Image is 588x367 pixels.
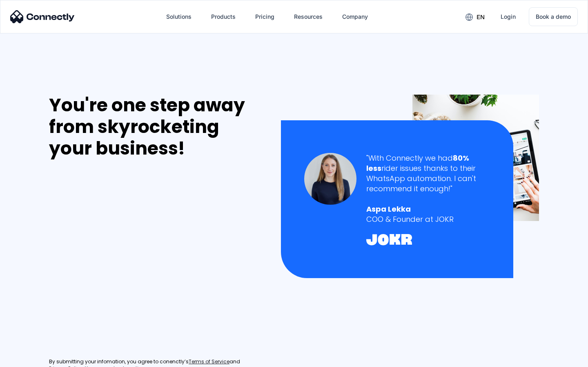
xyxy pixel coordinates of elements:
[255,11,274,22] div: Pricing
[16,353,49,364] ul: Language list
[494,7,522,27] a: Login
[10,10,75,23] img: Connectly Logo
[501,11,516,22] div: Login
[8,353,49,364] aside: Language selected: English
[49,169,171,349] iframe: Form 0
[366,204,411,214] strong: Aspa Lekka
[342,11,368,22] div: Company
[166,11,192,22] div: Solutions
[211,11,236,22] div: Products
[366,214,490,224] div: COO & Founder at JOKR
[477,11,485,23] div: en
[529,7,578,26] a: Book a demo
[189,358,229,365] a: Terms of Service
[366,153,469,173] strong: 80% less
[366,153,490,194] div: "With Connectly we had rider issues thanks to their WhatsApp automation. I can't recommend it eno...
[49,95,264,159] div: You're one step away from skyrocketing your business!
[249,7,281,27] a: Pricing
[294,11,323,22] div: Resources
